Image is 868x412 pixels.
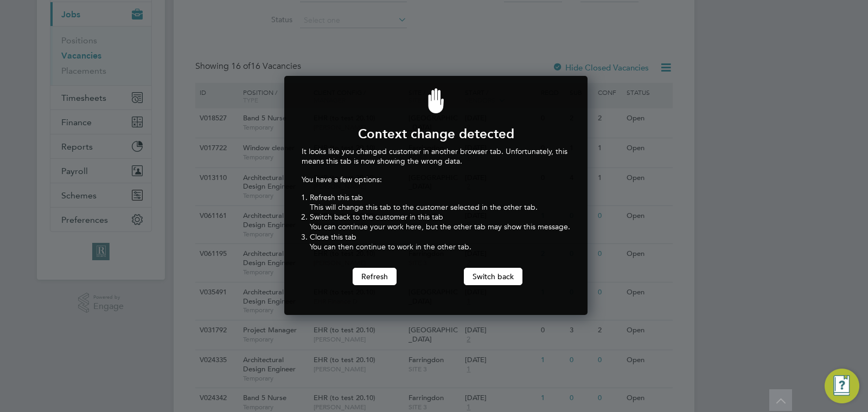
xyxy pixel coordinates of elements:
[302,175,570,184] p: You have a few options:
[825,369,859,403] button: Engage Resource Center
[310,232,570,252] li: Close this tab You can then continue to work in the other tab.
[353,268,397,285] button: Refresh
[302,146,570,166] p: It looks like you changed customer in another browser tab. Unfortunately, this means this tab is ...
[464,268,522,285] button: Switch back
[310,192,570,212] li: Refresh this tab This will change this tab to the customer selected in the other tab.
[310,212,570,231] li: Switch back to the customer in this tab You can continue your work here, but the other tab may sh...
